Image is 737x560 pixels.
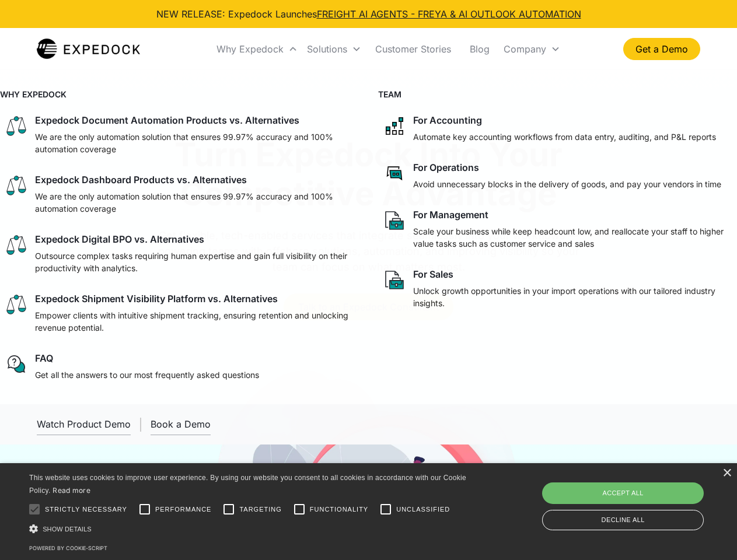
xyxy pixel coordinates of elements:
p: Empower clients with intuitive shipment tracking, ensuring retention and unlocking revenue potent... [35,309,355,334]
p: Automate key accounting workflows from data entry, auditing, and P&L reports [413,131,716,143]
img: network like icon [383,114,406,138]
div: Company [504,43,546,55]
div: Expedock Digital BPO vs. Alternatives [35,233,204,245]
a: Book a Demo [151,414,211,435]
img: Expedock Logo [37,37,140,61]
span: Functionality [310,505,368,514]
div: Solutions [302,29,366,69]
div: Book a Demo [151,418,211,430]
p: Unlock growth opportunities in your import operations with our tailored industry insights. [413,285,733,309]
p: Outsource complex tasks requiring human expertise and gain full visibility on their productivity ... [35,250,355,274]
a: Customer Stories [366,29,460,69]
img: scale icon [5,174,28,197]
a: Get a Demo [623,38,700,60]
p: Scale your business while keep headcount low, and reallocate your staff to higher value tasks suc... [413,225,733,250]
a: Read more [53,486,90,495]
img: scale icon [5,293,28,316]
div: For Management [413,209,488,220]
a: open lightbox [37,414,131,435]
span: Performance [155,505,212,514]
p: We are the only automation solution that ensures 99.97% accuracy and 100% automation coverage [35,190,355,215]
div: Company [499,29,565,69]
div: For Operations [413,162,479,173]
a: Blog [460,29,499,69]
div: Why Expedock [216,43,284,55]
div: For Sales [413,268,453,280]
div: Expedock Dashboard Products vs. Alternatives [35,174,247,185]
div: Expedock Document Automation Products vs. Alternatives [35,114,299,126]
p: Avoid unnecessary blocks in the delivery of goods, and pay your vendors in time [413,178,721,190]
span: Strictly necessary [45,505,127,514]
a: Powered by cookie-script [29,545,107,551]
span: Targeting [239,505,281,514]
p: We are the only automation solution that ensures 99.97% accuracy and 100% automation coverage [35,131,355,155]
span: Unclassified [396,505,450,514]
div: Why Expedock [212,29,302,69]
img: scale icon [5,233,28,257]
span: Show details [43,526,92,533]
img: regular chat bubble icon [5,352,28,376]
div: Watch Product Demo [37,418,131,430]
div: Show details [29,523,470,535]
iframe: Chat Widget [543,434,737,560]
img: paper and bag icon [383,268,406,292]
img: scale icon [5,114,28,138]
span: This website uses cookies to improve user experience. By using our website you consent to all coo... [29,474,466,495]
a: home [37,37,140,61]
img: rectangular chat bubble icon [383,162,406,185]
div: Expedock Shipment Visibility Platform vs. Alternatives [35,293,278,304]
div: NEW RELEASE: Expedock Launches [156,7,581,21]
img: paper and bag icon [383,209,406,232]
p: Get all the answers to our most frequently asked questions [35,369,259,381]
a: FREIGHT AI AGENTS - FREYA & AI OUTLOOK AUTOMATION [317,8,581,20]
div: Solutions [307,43,347,55]
div: For Accounting [413,114,482,126]
div: FAQ [35,352,53,364]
